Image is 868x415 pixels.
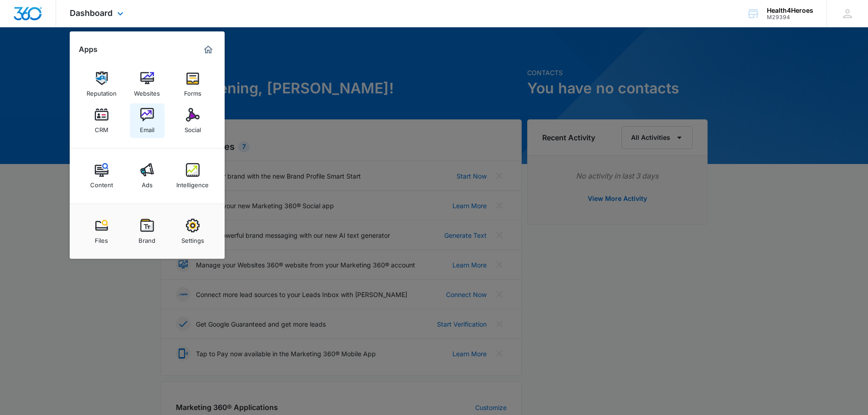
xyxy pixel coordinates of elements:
[175,214,210,249] a: Settings
[142,177,153,189] div: Ads
[79,45,98,54] h2: Apps
[84,214,119,249] a: Files
[130,67,164,102] a: Websites
[175,103,210,138] a: Social
[84,159,119,193] a: Content
[95,232,108,244] div: Files
[134,85,160,97] div: Websites
[176,177,209,189] div: Intelligence
[130,159,164,193] a: Ads
[95,122,108,133] div: CRM
[175,67,210,102] a: Forms
[70,8,113,18] span: Dashboard
[84,67,119,102] a: Reputation
[84,103,119,138] a: CRM
[87,85,117,97] div: Reputation
[139,232,155,244] div: Brand
[181,232,204,244] div: Settings
[767,14,813,20] div: account id
[201,42,216,57] a: Marketing 360® Dashboard
[140,122,154,133] div: Email
[90,177,113,189] div: Content
[184,85,201,97] div: Forms
[767,7,813,14] div: account name
[185,122,201,133] div: Social
[130,214,164,249] a: Brand
[175,159,210,193] a: Intelligence
[130,103,164,138] a: Email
